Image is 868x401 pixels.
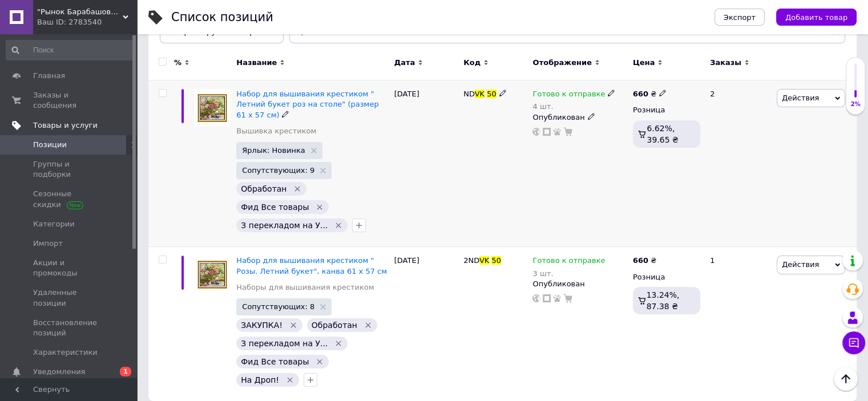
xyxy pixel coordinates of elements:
div: ₴ [633,89,667,99]
div: Список позиций [171,11,273,23]
span: ЗАКУПКА! [241,321,282,330]
div: [DATE] [391,80,461,247]
span: На Дроп! [241,375,279,384]
span: Главная [33,71,65,81]
span: Фид Все товары [241,202,309,212]
svg: Удалить метку [285,375,294,384]
span: Акции и промокоды [33,258,106,278]
img: Набор для вышивания крестиком " Розы. Летний букет", канва 61 x 57 см [194,256,231,292]
span: Дата [394,58,415,68]
svg: Удалить метку [364,321,373,330]
a: Вышивка крестиком [236,126,316,136]
span: Позиции [33,140,67,150]
span: Готово к отправке [532,90,605,102]
span: Цена [633,58,655,68]
span: Обработан [241,184,286,193]
span: Характеристики [33,347,98,358]
div: 2 [703,80,774,247]
div: Розница [633,105,700,115]
a: Наборы для вышивания крестиком [236,282,374,293]
span: Группы и подборки [33,159,106,180]
svg: Удалить метку [334,339,343,348]
span: Сопутствующих: 9 [242,167,314,174]
span: Отображение [532,58,591,68]
span: Заказы [710,58,741,68]
span: 2ND [463,256,479,265]
div: Опубликован [532,112,627,123]
span: Обработан [312,321,357,330]
button: Добавить товар [776,9,857,26]
span: Восстановление позиций [33,318,106,338]
svg: Удалить метку [315,357,324,366]
span: Сопутствующих: 8 [242,303,314,310]
span: Отфильтруйте товары [172,27,260,36]
svg: Удалить метку [334,221,343,230]
span: VK [475,90,485,98]
img: Набор для вышивания крестиком " Летний букет роз на столе" (размер 61 x 57 см) [194,89,231,125]
a: Набор для вышивания крестиком " Розы. Летний букет", канва 61 x 57 см [236,256,387,275]
svg: Удалить метку [293,184,302,193]
div: 2% [846,100,865,108]
span: 6.62%, 39.65 ₴ [647,124,678,144]
div: [DATE] [391,247,461,401]
div: Ваш ID: 2783540 [37,17,137,27]
span: Экспорт [724,13,756,22]
button: Наверх [834,367,858,391]
input: Поиск [6,40,135,60]
button: Экспорт [714,9,765,26]
div: 1 [703,247,774,401]
span: Добавить товар [785,13,847,22]
span: 13.24%, 87.38 ₴ [647,290,680,311]
div: 4 шт. [532,102,615,111]
b: 660 [633,256,648,265]
span: ND [463,90,475,98]
span: Товары и услуги [33,120,98,131]
span: Заказы и сообщения [33,90,106,111]
span: 1 [120,367,131,376]
svg: Удалить метку [315,202,324,212]
span: Уведомления [33,367,85,377]
div: Розница [633,272,700,282]
div: 3 шт. [532,269,605,278]
svg: Удалить метку [289,321,298,330]
div: Опубликован [532,279,627,289]
span: Ярлык: Новинка [242,147,305,154]
span: Сезонные скидки [33,189,106,209]
div: ₴ [633,256,656,266]
span: З перекладом на У... [241,339,328,348]
span: Действия [782,94,819,102]
b: 660 [633,90,648,98]
span: 50 [491,256,501,265]
span: Импорт [33,238,63,249]
span: Код [463,58,481,68]
button: Чат с покупателем [842,331,865,354]
span: % [174,58,181,68]
span: Готово к отправке [532,256,605,268]
span: З перекладом на У... [241,221,328,230]
span: Действия [782,260,819,269]
span: VK [479,256,489,265]
span: "Рынок Барабашово" - онлайн магазин рынка. [37,7,123,17]
span: 50 [487,90,496,98]
a: Набор для вышивания крестиком " Летний букет роз на столе" (размер 61 x 57 см) [236,90,378,119]
span: Фид Все товары [241,357,309,366]
span: Удаленные позиции [33,287,106,308]
span: Название [236,58,277,68]
span: Категории [33,219,75,229]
